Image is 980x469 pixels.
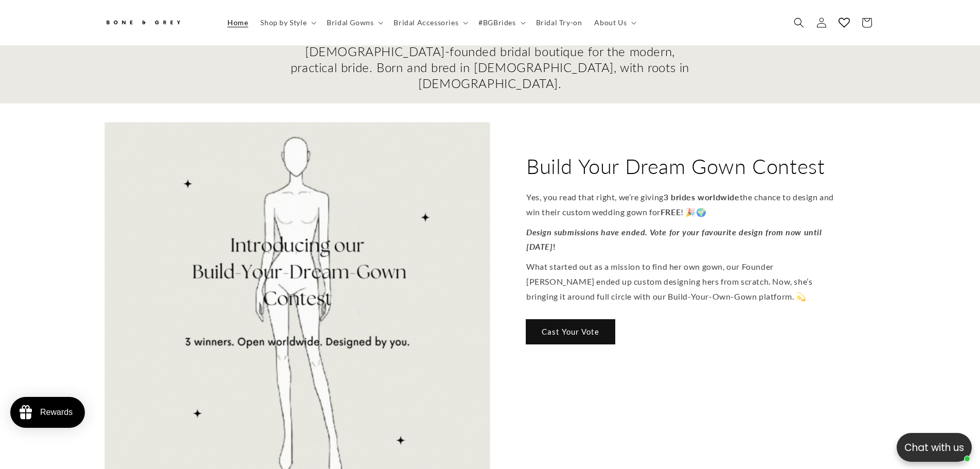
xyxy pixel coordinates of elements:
summary: Bridal Accessories [387,12,472,33]
img: Bone and Grey Bridal [104,14,182,31]
p: Chat with us [897,440,972,455]
span: Home [227,18,248,27]
a: Home [221,12,254,33]
div: Rewards [40,408,73,417]
summary: About Us [588,12,640,33]
summary: #BGBrides [472,12,529,33]
summary: Search [788,11,810,34]
strong: FREE [660,207,680,217]
a: Bone and Grey Bridal [100,10,211,35]
button: Open chatbox [897,433,972,462]
strong: 3 brides worldwide [663,192,739,202]
h2: Build Your Dream Gown Contest [526,153,825,180]
p: What started out as a mission to find her own gown, our Founder [PERSON_NAME] ended up custom des... [526,260,840,304]
span: Bridal Accessories [394,18,458,27]
p: Yes, you read that right, we’re giving the chance to design and win their custom wedding gown for... [526,190,840,220]
h2: [DEMOGRAPHIC_DATA]-founded bridal boutique for the modern, practical bride. Born and bred in [DEM... [290,43,691,92]
summary: Shop by Style [254,12,320,33]
a: Bridal Try-on [530,12,589,33]
span: Shop by Style [260,18,307,27]
a: Cast Your Vote [526,320,615,344]
summary: Bridal Gowns [320,12,387,33]
span: About Us [594,18,627,27]
strong: ! [553,242,556,252]
strong: Design submissions have ended. Vote for your favourite design from now until [DATE] [526,227,822,252]
span: Bridal Try-on [536,18,582,27]
span: Bridal Gowns [327,18,373,27]
span: #BGBrides [478,18,515,27]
